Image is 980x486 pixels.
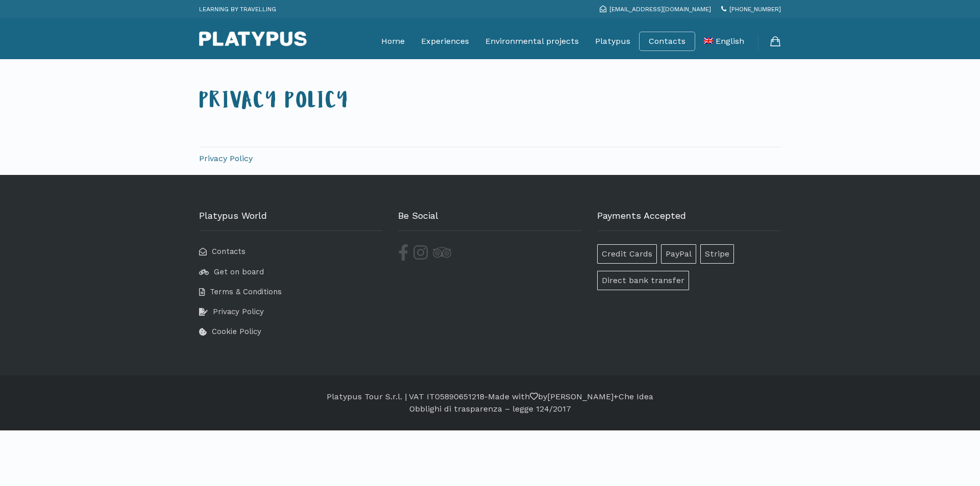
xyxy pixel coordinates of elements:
[409,404,571,414] a: Obblighi di trasparenza – legge 124/2017
[716,36,744,46] span: English
[327,392,484,401] span: Platypus Tour S.r.l. | VAT IT05890651218
[199,60,781,147] h1: Privacy Policy
[199,267,264,276] a: Get on board
[600,6,711,13] a: [EMAIL_ADDRESS][DOMAIN_NAME]
[199,31,307,46] img: Platypus
[199,211,383,232] h3: Platypus World
[398,211,582,232] h3: Be Social
[485,29,579,54] a: Environmental projects
[721,6,781,13] a: [PHONE_NUMBER]
[619,392,653,401] a: Che Idea
[595,29,630,54] a: Platypus
[409,392,654,414] span: Made with by +
[597,211,781,232] h3: Payments Accepted
[381,29,405,54] a: Home
[199,247,246,256] a: Contacts
[199,391,781,415] p: -
[212,247,246,256] span: Contacts
[547,392,614,401] a: [PERSON_NAME]
[421,29,469,54] a: Experiences
[597,271,689,290] span: Direct bank transfer
[199,307,264,316] a: Privacy Policy
[700,244,734,264] span: Stripe
[704,29,744,54] a: English
[661,244,696,264] span: PayPal
[609,6,711,13] span: [EMAIL_ADDRESS][DOMAIN_NAME]
[649,36,685,46] a: Contacts
[597,244,657,264] span: Credit Cards
[199,3,276,16] p: LEARNING BY TRAVELLING
[729,6,781,13] span: [PHONE_NUMBER]
[213,307,264,316] span: Privacy Policy
[199,287,282,296] a: Terms & Conditions
[214,267,264,276] span: Get on board
[199,154,253,163] a: Privacy Policy
[210,287,282,296] span: Terms & Conditions
[199,327,261,336] a: Cookie Policy
[212,327,261,336] span: Cookie Policy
